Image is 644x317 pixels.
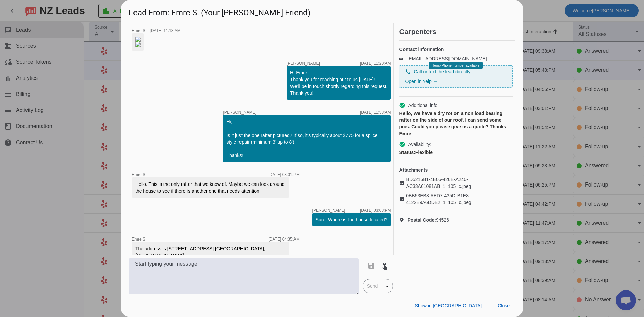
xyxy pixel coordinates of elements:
[408,102,439,109] span: Additional info:
[399,180,406,186] mat-icon: image
[399,149,513,156] div: Flexible
[399,141,405,147] mat-icon: check_circle
[360,208,391,212] div: [DATE] 03:08:PM
[408,141,431,148] span: Availability:
[223,110,256,114] span: [PERSON_NAME]
[399,110,513,137] div: Hello, We have a dry rot on a non load bearing rafter on the side of our roof. I can send some pi...
[312,208,345,212] span: [PERSON_NAME]
[135,245,286,265] div: The address is [STREET_ADDRESS] [GEOGRAPHIC_DATA], [GEOGRAPHIC_DATA] Thanks
[132,172,146,177] span: Emre S.
[399,176,513,190] a: BD5216B1-4E05-426E-A240-AC33A61081AB_1_105_c.jpeg
[399,28,515,35] h2: Carpenters
[406,176,513,190] span: BD5216B1-4E05-426E-A240-AC33A61081AB_1_105_c.jpeg
[405,78,437,84] a: Open in Yelp →
[406,192,513,206] span: 0BB53EB8-AED7-435D-B1E8-4122E9A6DDB2_1_105_c.jpeg
[135,181,286,194] div: Hello. This is the only rafter that we know of. Maybe we can look around the house to see if ther...
[132,28,146,33] span: Emre S.
[407,217,436,223] strong: Postal Code:
[226,118,387,159] div: Hi, Is it just the one rafter pictured? If so, it's typically about $775 for a splice style repai...
[399,167,513,173] h4: Attachments
[269,173,300,177] div: [DATE] 03:01:PM
[383,282,391,290] mat-icon: arrow_drop_down
[135,37,141,42] img: -t343IWQjincipMsTG8XVA
[150,29,180,33] div: [DATE] 11:18:AM
[360,61,391,65] div: [DATE] 11:20:AM
[360,110,391,114] div: [DATE] 11:58:AM
[132,237,146,242] span: Emre S.
[399,46,513,53] h4: Contact information
[414,68,470,75] span: Call or text the lead directly
[399,150,415,155] strong: Status:
[432,64,479,67] span: Temp Phone number available
[316,216,388,223] div: Sure. Where is the house located?
[410,300,487,312] button: Show in [GEOGRAPHIC_DATA]
[287,61,320,65] span: [PERSON_NAME]
[399,192,513,206] a: 0BB53EB8-AED7-435D-B1E8-4122E9A6DDB2_1_105_c.jpeg
[135,42,141,47] img: GLXRdcYLN_JfTTafAGjbTg
[498,303,510,308] span: Close
[407,217,449,223] span: 94526
[399,102,405,108] mat-icon: check_circle
[269,237,300,241] div: [DATE] 04:35:AM
[399,196,406,202] mat-icon: image
[407,56,487,61] a: [EMAIL_ADDRESS][DOMAIN_NAME]
[399,57,407,60] mat-icon: email
[405,69,411,75] mat-icon: phone
[415,303,482,308] span: Show in [GEOGRAPHIC_DATA]
[381,262,389,270] mat-icon: touch_app
[290,69,387,96] div: Hi Emre, Thank you for reaching out to us [DATE]! We'll be in touch shortly regarding this reques...
[399,217,407,223] mat-icon: location_on
[492,300,515,312] button: Close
